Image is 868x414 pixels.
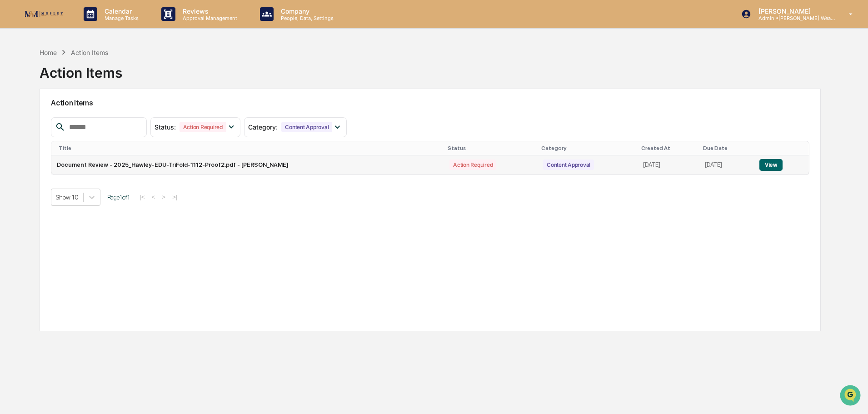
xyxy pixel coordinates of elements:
[31,79,115,86] div: We're available if you need us!
[281,122,332,132] div: Content Approval
[40,49,57,56] div: Home
[175,7,242,15] p: Reviews
[64,154,110,161] a: Powered byPylon
[9,133,16,140] div: 🔎
[97,15,143,21] p: Manage Tasks
[9,115,16,123] div: 🖐️
[62,111,116,127] a: 🗄️Attestations
[274,15,338,21] p: People, Data, Settings
[18,115,59,124] span: Preclearance
[9,19,165,34] p: How can we help?
[274,7,338,15] p: Company
[90,154,110,161] span: Pylon
[22,8,65,20] img: logo
[40,57,122,81] div: Action Items
[751,15,836,21] p: Admin • [PERSON_NAME] Wealth
[149,193,158,201] button: <
[541,145,634,151] div: Category
[180,122,226,132] div: Action Required
[51,155,444,175] td: Document Review - 2025_Hawley-EDU-TriFold-1112-Proof2.pdf - [PERSON_NAME]
[59,145,440,151] div: Title
[759,159,783,171] button: View
[159,193,168,201] button: >
[5,111,62,127] a: 🖐️Preclearance
[75,115,113,124] span: Attestations
[449,160,496,170] div: Action Required
[51,99,809,107] h2: Action Items
[703,145,750,151] div: Due Date
[155,123,176,131] span: Status :
[448,145,534,151] div: Status
[9,70,25,86] img: 1746055101610-c473b297-6a78-478c-a979-82029cc54cd1
[248,123,278,131] span: Category :
[543,160,594,170] div: Content Approval
[638,155,699,175] td: [DATE]
[751,7,836,15] p: [PERSON_NAME]
[137,193,147,201] button: |<
[71,49,108,56] div: Action Items
[5,128,61,145] a: 🔎Data Lookup
[170,193,180,201] button: >|
[641,145,696,151] div: Created At
[31,70,149,79] div: Start new chat
[699,155,754,175] td: [DATE]
[97,7,143,15] p: Calendar
[18,132,57,141] span: Data Lookup
[759,161,783,168] a: View
[839,384,863,409] iframe: Open customer support
[66,115,73,123] div: 🗄️
[175,15,242,21] p: Approval Management
[107,194,130,201] span: Page 1 of 1
[155,72,165,83] button: Start new chat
